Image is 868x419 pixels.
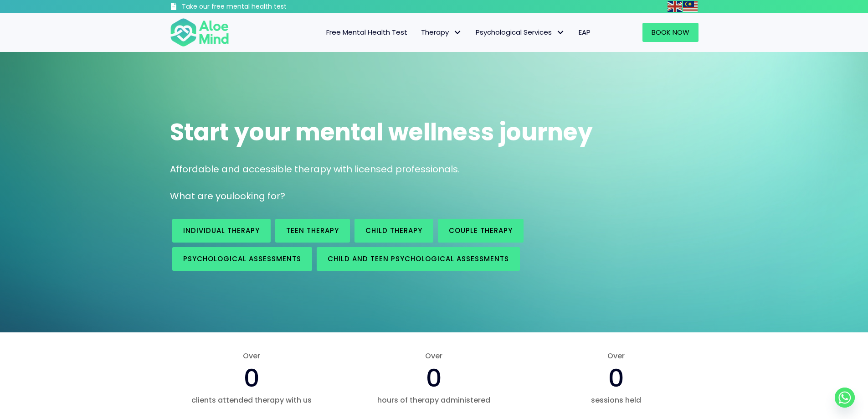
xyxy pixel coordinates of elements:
a: Individual therapy [172,219,271,243]
span: Start your mental wellness journey [170,115,593,149]
a: TherapyTherapy: submenu [414,23,469,42]
a: Psychological ServicesPsychological Services: submenu [469,23,572,42]
span: Teen Therapy [286,226,339,235]
span: Free Mental Health Test [326,27,407,37]
span: clients attended therapy with us [170,395,334,405]
span: Therapy [421,27,462,37]
a: Psychological assessments [172,247,312,271]
span: Psychological Services [476,27,565,37]
a: Free Mental Health Test [319,23,414,42]
span: looking for? [232,190,285,202]
span: Child Therapy [365,226,422,235]
h3: Take our free mental health test [182,2,335,11]
span: 0 [426,361,442,395]
a: Whatsapp [835,388,855,408]
a: Teen Therapy [275,219,350,243]
a: EAP [572,23,597,42]
a: Malay [683,1,699,11]
img: Aloe mind Logo [170,17,229,47]
a: English [668,1,683,11]
span: Psychological Services: submenu [554,26,567,39]
span: Couple therapy [449,226,513,235]
img: ms [683,1,698,12]
span: 0 [608,361,624,395]
span: Over [170,351,334,361]
span: Book Now [652,27,689,37]
span: Therapy: submenu [451,26,464,39]
a: Take our free mental health test [170,2,335,13]
a: Child Therapy [354,219,433,243]
span: sessions held [534,395,698,405]
p: Affordable and accessible therapy with licensed professionals. [170,163,699,176]
nav: Menu [241,23,597,42]
span: Over [352,351,516,361]
a: Couple therapy [438,219,524,243]
span: hours of therapy administered [352,395,516,405]
span: 0 [244,361,260,395]
a: Book Now [642,23,699,42]
span: Psychological assessments [183,254,301,264]
a: Child and Teen Psychological assessments [317,247,520,271]
span: Over [534,351,698,361]
span: EAP [579,27,591,37]
span: What are you [170,190,232,202]
img: en [668,1,682,12]
span: Child and Teen Psychological assessments [328,254,509,264]
span: Individual therapy [183,226,260,235]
